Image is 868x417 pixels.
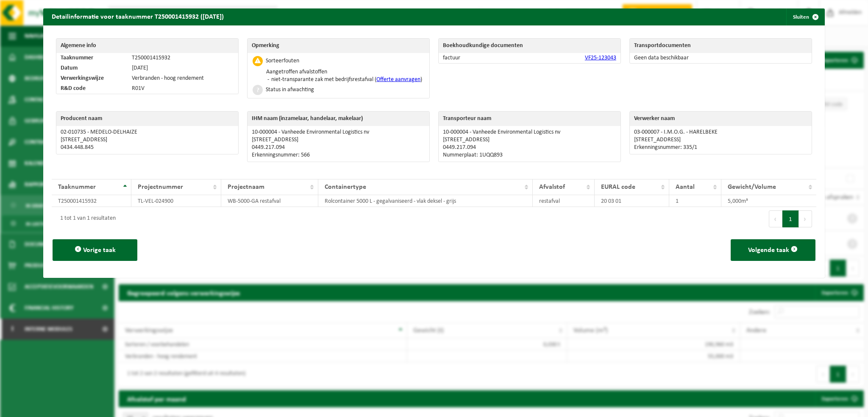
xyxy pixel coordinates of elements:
[52,195,131,207] td: T250001415932
[669,195,721,207] td: 1
[56,84,128,94] td: R&D code
[533,195,595,207] td: restafval
[43,8,232,25] h2: Detailinformatie voor taaknummer T250001415932 ([DATE])
[782,210,799,227] button: 1
[443,137,616,143] p: [STREET_ADDRESS]
[56,73,128,84] td: Verwerkingswijze
[61,137,234,143] p: [STREET_ADDRESS]
[61,129,234,136] p: 02-010735 - MEDELO-DELHAIZE
[61,144,234,151] p: 0434.448.845
[58,184,96,190] span: Taaknummer
[266,58,299,64] div: Sorteerfouten
[676,184,695,190] span: Aantal
[731,239,815,261] button: Volgende taak
[630,112,812,126] th: Verwerker naam
[634,144,807,151] p: Erkenningsnummer: 335/1
[56,39,238,53] th: Algemene info
[443,144,616,151] p: 0449.217.094
[228,184,264,190] span: Projectnaam
[769,210,782,227] button: Previous
[221,195,318,207] td: WB-5000-GA restafval
[630,53,812,63] td: Geen data beschikbaar
[131,195,221,207] td: TL-VEL-024900
[56,53,128,63] td: Taaknummer
[799,210,812,227] button: Next
[252,137,425,143] p: [STREET_ADDRESS]
[439,39,620,53] th: Boekhoudkundige documenten
[128,63,238,73] td: [DATE]
[56,112,238,126] th: Producent naam
[269,76,422,83] li: niet-transparante zak met bedrijfsrestafval ( )
[634,129,807,136] p: 03-000007 - I.M.O.G. - HARELBEKE
[595,195,669,207] td: 20 03 01
[585,55,616,61] a: VF25-123043
[266,69,422,76] p: Aangetroffen afvalstoffen
[443,152,616,159] p: Nummerplaat: 1UQQ893
[443,129,616,136] p: 10-000004 - Vanheede Environmental Logistics nv
[128,73,238,84] td: Verbranden - hoog rendement
[318,195,533,207] td: Rolcontainer 5000 L - gegalvaniseerd - vlak deksel - grijs
[83,247,116,254] span: Vorige taak
[128,84,238,94] td: R01V
[748,247,789,254] span: Volgende taak
[248,39,429,53] th: Opmerking
[634,137,807,143] p: [STREET_ADDRESS]
[138,184,183,190] span: Projectnummer
[728,184,776,190] span: Gewicht/Volume
[252,129,425,136] p: 10-000004 - Vanheede Environmental Logistics nv
[786,8,824,25] button: Sluiten
[128,53,238,63] td: T250001415932
[601,184,635,190] span: EURAL code
[56,63,128,73] td: Datum
[53,239,137,261] button: Vorige taak
[439,53,510,63] td: factuur
[56,211,116,227] div: 1 tot 1 van 1 resultaten
[252,144,425,151] p: 0449.217.094
[252,152,425,159] p: Erkenningsnummer: 566
[439,112,620,126] th: Transporteur naam
[248,112,429,126] th: IHM naam (inzamelaar, handelaar, makelaar)
[376,76,420,83] a: Offerte aanvragen
[325,184,366,190] span: Containertype
[539,184,565,190] span: Afvalstof
[266,87,314,93] div: Status in afwachting
[721,195,816,207] td: 5,000m³
[630,39,791,53] th: Transportdocumenten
